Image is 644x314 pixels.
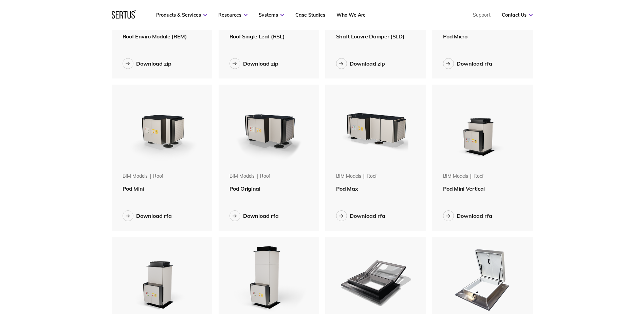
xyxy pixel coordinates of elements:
[610,281,644,314] iframe: Chat Widget
[153,173,163,180] div: roof
[443,173,468,180] div: BIM Models
[229,33,285,40] span: Roof Single Leaf (RSL)
[123,58,171,69] button: Download zip
[136,212,172,219] div: Download rfa
[474,173,484,180] div: roof
[259,12,284,18] a: Systems
[156,12,207,18] a: Products & Services
[229,210,279,221] button: Download rfa
[336,33,405,40] span: Shaft Louvre Damper (SLD)
[473,12,491,18] a: Support
[336,185,358,192] span: Pod Max
[336,12,366,18] a: Who We Are
[336,210,385,221] button: Download rfa
[243,60,278,67] div: Download zip
[243,212,279,219] div: Download rfa
[229,173,255,180] div: BIM Models
[295,12,325,18] a: Case Studies
[443,58,492,69] button: Download rfa
[229,185,260,192] span: Pod Original
[367,173,377,180] div: roof
[457,212,492,219] div: Download rfa
[260,173,270,180] div: roof
[336,58,385,69] button: Download zip
[229,58,278,69] button: Download zip
[123,33,187,40] span: Roof Enviro Module (REM)
[350,60,385,67] div: Download zip
[443,210,492,221] button: Download rfa
[443,185,485,192] span: Pod Mini Vertical
[136,60,171,67] div: Download zip
[502,12,533,18] a: Contact Us
[123,210,172,221] button: Download rfa
[350,212,385,219] div: Download rfa
[123,185,144,192] span: Pod Mini
[123,173,148,180] div: BIM Models
[457,60,492,67] div: Download rfa
[218,12,247,18] a: Resources
[443,33,467,40] span: Pod Micro
[336,173,362,180] div: BIM Models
